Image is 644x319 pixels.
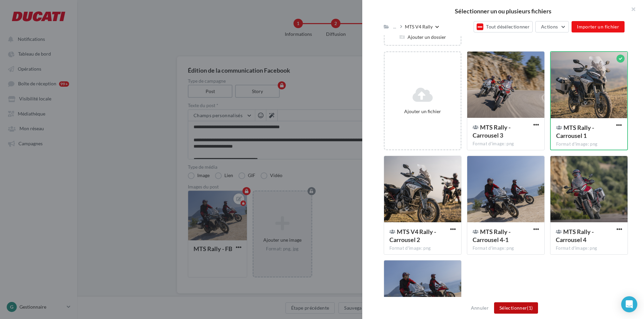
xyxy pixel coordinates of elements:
span: MTS Rally - Carrousel 3 [473,124,511,139]
div: Open Intercom Messenger [621,296,637,312]
button: Tout désélectionner [474,21,533,32]
span: MTS V4 Rally - Carrousel 2 [389,228,436,243]
span: MTS Rally - Carrousel 1 [556,124,594,139]
div: Ajouter un dossier [385,34,461,40]
span: MTS Rally - Carrousel 4 [556,228,594,243]
button: Importer un fichier [572,21,625,32]
div: Format d'image: png [473,141,539,147]
span: (1) [527,305,533,311]
span: MTS Rally - Carrousel 4-1 [473,228,511,243]
div: ... [392,22,397,31]
div: MTS V4 Rally [405,23,433,30]
div: Format d'image: png [556,245,622,251]
span: Importer un fichier [577,24,619,29]
h2: Sélectionner un ou plusieurs fichiers [373,8,633,14]
div: Ajouter un fichier [387,108,458,114]
button: Sélectionner(1) [494,302,538,314]
span: Actions [541,24,558,29]
button: Annuler [468,304,491,312]
div: Format d'image: png [389,245,456,251]
div: Format d'image: png [473,245,539,251]
button: Actions [535,21,569,32]
div: Format d'image: png [556,141,622,147]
